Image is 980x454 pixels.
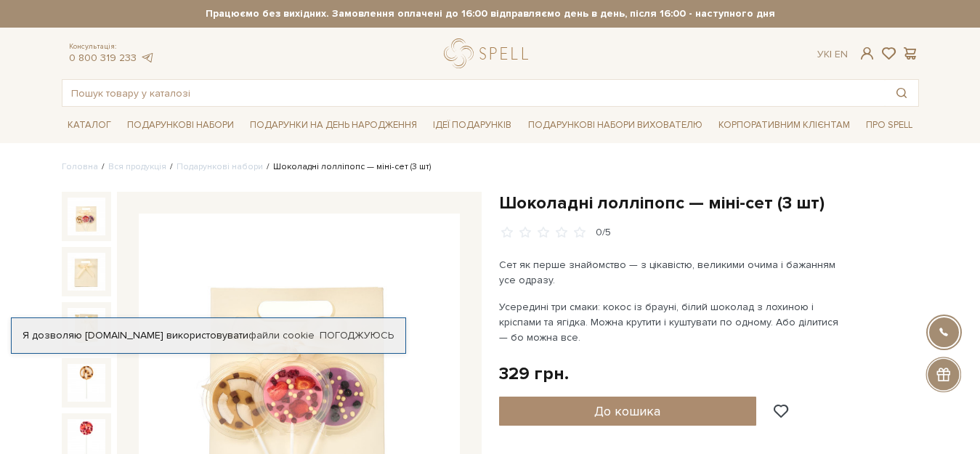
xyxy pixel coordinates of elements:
[817,48,848,61] div: Ук
[499,397,757,426] button: До кошика
[830,48,832,60] span: |
[427,114,517,137] a: Ідеї подарунків
[62,80,885,106] input: Пошук товару у каталозі
[177,161,263,172] a: Подарункові набори
[68,308,105,346] img: Шоколадні лолліпопс — міні-сет (3 шт)
[499,362,569,385] div: 329 грн.
[320,329,394,342] a: Погоджуюсь
[62,114,117,137] a: Каталог
[108,161,166,172] a: Вся продукція
[499,257,840,288] p: Сет як перше знайомство — з цікавістю, великими очима і бажанням усе одразу.
[263,161,431,174] li: Шоколадні лолліпопс — міні-сет (3 шт)
[62,7,919,20] strong: Працюємо без вихідних. Замовлення оплачені до 16:00 відправляємо день в день, після 16:00 - насту...
[594,403,660,419] span: До кошика
[522,113,708,137] a: Подарункові набори вихователю
[444,38,535,68] a: logo
[121,114,240,137] a: Подарункові набори
[499,192,919,214] h1: Шоколадні лолліпопс — міні-сет (3 шт)
[140,52,155,64] a: telegram
[248,329,315,341] a: файли cookie
[68,198,105,235] img: Шоколадні лолліпопс — міні-сет (3 шт)
[860,114,918,137] a: Про Spell
[69,52,137,64] a: 0 800 319 233
[885,80,918,106] button: Пошук товару у каталозі
[12,329,405,342] div: Я дозволяю [DOMAIN_NAME] використовувати
[69,42,155,52] span: Консультація:
[62,161,98,172] a: Головна
[499,299,840,345] p: Усередині три смаки: кокос із брауні, білий шоколад з лохиною і кріспами та ягідка. Можна крутити...
[835,48,848,60] a: En
[68,364,105,402] img: Шоколадні лолліпопс — міні-сет (3 шт)
[713,113,856,137] a: Корпоративним клієнтам
[68,253,105,291] img: Шоколадні лолліпопс — міні-сет (3 шт)
[244,114,423,137] a: Подарунки на День народження
[596,226,611,240] div: 0/5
